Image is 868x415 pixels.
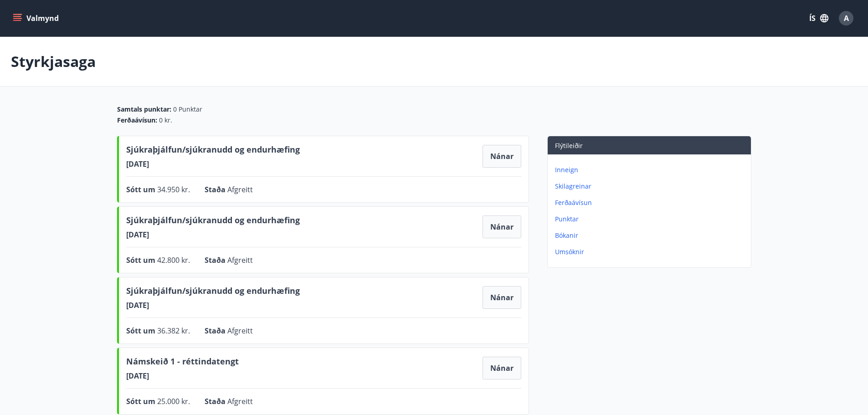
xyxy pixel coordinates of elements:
p: Umsóknir [555,247,747,256]
span: 36.382 kr. [157,326,190,336]
span: Sjúkraþjálfun/sjúkranudd og endurhæfing [126,143,300,159]
span: Staða [205,255,227,265]
span: [DATE] [126,159,300,169]
span: Námskeið 1 - réttindatengt [126,355,239,371]
span: Sótt um [126,255,157,265]
span: [DATE] [126,300,300,310]
span: Afgreitt [227,184,253,195]
span: Sjúkraþjálfun/sjúkranudd og endurhæfing [126,214,300,230]
span: 42.800 kr. [157,255,190,265]
span: A [844,13,849,23]
button: menu [11,10,62,26]
span: Sótt um [126,326,157,336]
span: Staða [205,184,227,195]
button: ÍS [804,10,833,26]
button: Nánar [483,286,521,309]
span: Ferðaávísun : [117,116,157,125]
span: 34.950 kr. [157,184,190,195]
span: Sótt um [126,396,157,406]
button: Nánar [483,215,521,238]
span: Afgreitt [227,326,253,336]
span: [DATE] [126,371,239,381]
p: Punktar [555,215,747,224]
span: Staða [205,326,227,336]
span: Samtals punktar : [117,105,171,114]
span: Sjúkraþjálfun/sjúkranudd og endurhæfing [126,285,300,300]
span: Staða [205,396,227,406]
p: Styrkjasaga [11,51,96,72]
span: Afgreitt [227,255,253,265]
span: Sótt um [126,184,157,195]
p: Inneign [555,165,747,174]
span: [DATE] [126,230,300,240]
p: Skilagreinar [555,182,747,191]
p: Ferðaávísun [555,198,747,207]
span: Flýtileiðir [555,141,583,150]
p: Bókanir [555,231,747,240]
button: Nánar [483,145,521,168]
span: 25.000 kr. [157,396,190,406]
button: Nánar [483,357,521,379]
button: A [835,7,857,29]
span: 0 kr. [159,116,172,125]
span: 0 Punktar [173,105,202,114]
span: Afgreitt [227,396,253,406]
